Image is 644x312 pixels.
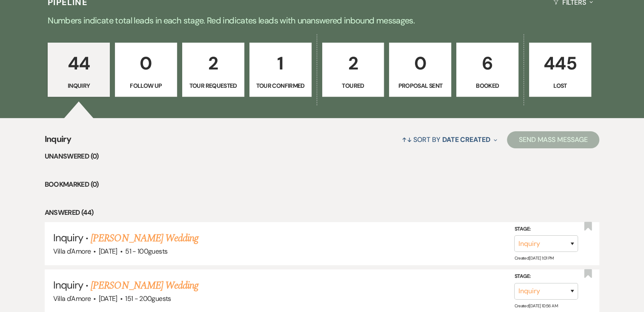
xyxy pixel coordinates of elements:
[395,49,446,78] p: 0
[462,49,513,78] p: 6
[188,49,239,78] p: 2
[91,231,198,246] a: [PERSON_NAME] Wedding
[53,247,91,256] span: Villa d'Amore
[188,81,239,90] p: Tour Requested
[45,179,600,190] li: Bookmarked (0)
[255,49,306,78] p: 1
[48,43,110,97] a: 44Inquiry
[182,43,244,97] a: 2Tour Requested
[45,207,600,218] li: Answered (44)
[255,81,306,90] p: Tour Confirmed
[53,231,83,244] span: Inquiry
[99,247,117,256] span: [DATE]
[514,272,578,281] label: Stage:
[45,151,600,162] li: Unanswered (0)
[120,81,172,90] p: Follow Up
[115,43,177,97] a: 0Follow Up
[514,255,553,261] span: Created: [DATE] 1:01 PM
[462,81,513,90] p: Booked
[53,278,83,292] span: Inquiry
[125,294,171,303] span: 151 - 200 guests
[45,133,72,151] span: Inquiry
[120,49,172,78] p: 0
[328,49,379,78] p: 2
[535,81,586,90] p: Lost
[529,43,591,97] a: 445Lost
[328,81,379,90] p: Toured
[442,135,490,144] span: Date Created
[53,49,104,78] p: 44
[389,43,451,97] a: 0Proposal Sent
[402,135,412,144] span: ↑↓
[249,43,312,97] a: 1Tour Confirmed
[53,81,104,90] p: Inquiry
[53,294,91,303] span: Villa d'Amore
[535,49,586,78] p: 445
[456,43,518,97] a: 6Booked
[99,294,117,303] span: [DATE]
[322,43,384,97] a: 2Toured
[16,14,629,27] p: Numbers indicate total leads in each stage. Red indicates leads with unanswered inbound messages.
[514,303,557,309] span: Created: [DATE] 10:56 AM
[514,225,578,234] label: Stage:
[507,131,600,148] button: Send Mass Message
[91,278,198,293] a: [PERSON_NAME] Wedding
[125,247,167,256] span: 51 - 100 guests
[398,128,501,151] button: Sort By Date Created
[395,81,446,90] p: Proposal Sent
